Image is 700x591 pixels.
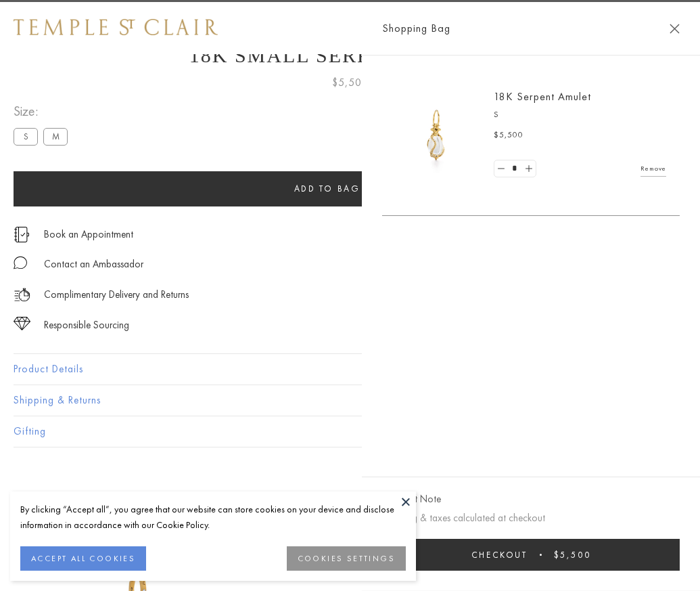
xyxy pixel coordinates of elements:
[494,89,591,104] a: 18K Serpent Amulet
[14,385,686,416] button: Shipping & Returns
[332,74,369,91] span: $5,500
[44,317,129,334] div: Responsible Sourcing
[494,160,508,177] a: Set quantity to 0
[382,20,450,37] span: Shopping Bag
[640,161,666,176] a: Remove
[14,44,686,67] h1: 18K Small Serpent Amulet
[43,128,68,145] label: M
[44,227,133,242] a: Book an Appointment
[14,416,686,447] button: Gifting
[521,160,535,177] a: Set quantity to 2
[471,549,528,561] span: Checkout
[14,128,38,145] label: S
[14,19,218,35] img: Temple St. Clair
[14,354,686,385] button: Product Details
[14,256,27,269] img: MessageIcon-01_2.svg
[44,256,143,273] div: Contact an Ambassador
[14,227,30,242] img: icon_appointment.svg
[382,539,680,571] button: Checkout $5,500
[14,100,73,123] span: Size:
[494,129,523,142] span: $5,500
[396,95,477,176] img: P51836-E11SERPPV
[670,24,680,34] button: Close Shopping Bag
[554,549,591,561] span: $5,500
[294,183,360,194] span: Add to bag
[382,510,680,527] p: Shipping & taxes calculated at checkout
[287,546,406,571] button: COOKIES SETTINGS
[14,317,30,330] img: icon_sourcing.svg
[20,502,406,533] div: By clicking “Accept all”, you agree that our website can store cookies on your device and disclos...
[20,546,146,571] button: ACCEPT ALL COOKIES
[44,286,189,303] p: Complimentary Delivery and Returns
[382,491,441,508] button: Add Gift Note
[14,171,640,206] button: Add to bag
[494,108,666,122] p: S
[14,286,30,303] img: icon_delivery.svg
